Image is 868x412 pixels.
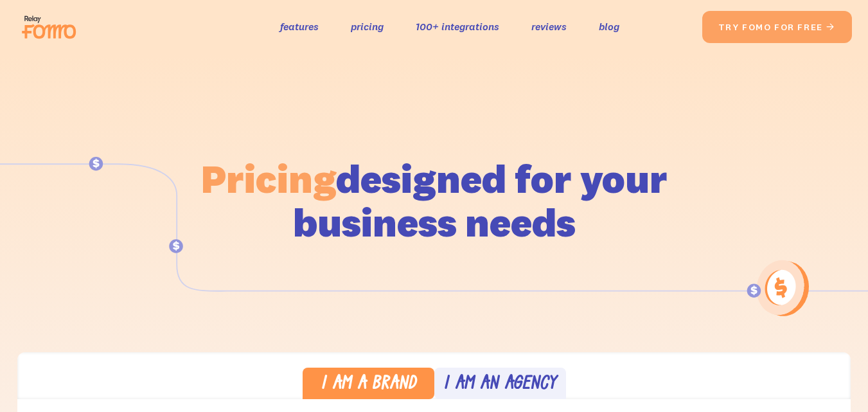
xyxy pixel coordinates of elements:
[443,375,556,394] div: I am an agency
[280,17,319,36] a: features
[200,157,668,244] h1: designed for your business needs
[599,17,619,36] a: blog
[321,375,416,394] div: I am a brand
[201,154,336,203] span: Pricing
[531,17,567,36] a: reviews
[702,11,852,43] a: try fomo for free
[826,21,836,33] span: 
[351,17,384,36] a: pricing
[416,17,499,36] a: 100+ integrations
